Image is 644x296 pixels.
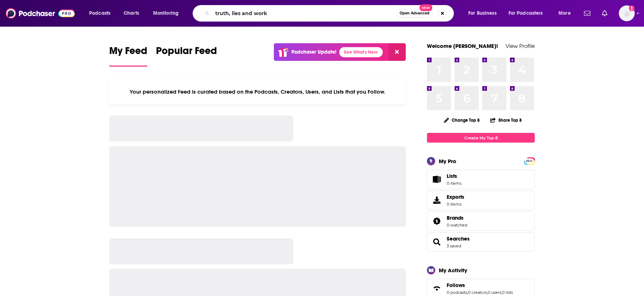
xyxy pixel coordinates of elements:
a: View Profile [506,42,535,49]
span: Logged in as sashagoldin [619,5,635,21]
span: , [501,290,502,295]
button: Share Top 8 [490,113,522,127]
span: Charts [124,8,139,18]
a: 0 watched [447,223,467,228]
span: Brands [427,211,535,231]
span: Lists [429,174,444,184]
span: Monitoring [153,8,179,18]
button: open menu [84,8,120,19]
a: 0 users [488,290,501,295]
div: Your personalized Feed is curated based on the Podcasts, Creators, Users, and Lists that you Follow. [109,80,406,104]
button: Show profile menu [619,5,635,21]
div: My Activity [439,267,467,274]
span: More [558,8,571,18]
a: Brands [429,216,444,226]
a: Create My Top 8 [427,133,535,143]
span: Exports [447,194,464,200]
img: User Profile [619,5,635,21]
a: PRO [525,158,534,163]
button: open menu [148,8,188,19]
a: Exports [427,190,535,210]
span: PRO [525,158,534,164]
span: New [419,4,432,11]
a: Searches [447,236,470,242]
span: Searches [427,232,535,252]
div: Search podcasts, credits, & more... [199,5,461,22]
span: Lists [447,173,461,179]
button: open menu [504,8,553,19]
span: For Podcasters [509,8,543,18]
button: open menu [553,8,580,19]
span: Lists [447,173,457,179]
span: Brands [447,215,464,221]
button: Open AdvancedNew [396,9,433,18]
a: Lists [427,170,535,189]
a: 0 creators [468,290,487,295]
a: My Feed [109,45,147,67]
a: Brands [447,215,467,221]
span: Open Advanced [400,12,429,15]
svg: Add a profile image [629,5,635,11]
span: My Feed [109,45,147,61]
a: Searches [429,237,444,247]
span: Follows [447,282,465,288]
span: For Business [468,8,497,18]
span: Popular Feed [156,45,217,61]
a: Welcome [PERSON_NAME]! [427,42,498,49]
a: Follows [429,283,444,293]
a: 0 podcasts [447,290,467,295]
a: 3 saved [447,243,461,248]
img: Podchaser - Follow, Share and Rate Podcasts [6,6,75,20]
button: open menu [463,8,506,19]
a: Popular Feed [156,45,217,67]
div: My Pro [439,158,456,165]
span: 0 items [447,202,464,207]
a: Charts [119,8,143,19]
span: 0 items [447,181,461,186]
span: , [467,290,468,295]
span: , [487,290,488,295]
p: Podchaser Update! [291,49,336,55]
span: Exports [429,195,444,205]
a: Show notifications dropdown [581,7,593,19]
a: See What's New [339,47,383,57]
input: Search podcasts, credits, & more... [212,8,396,19]
a: 0 lists [502,290,513,295]
button: Change Top 8 [440,116,484,125]
a: Follows [447,282,513,288]
a: Show notifications dropdown [599,7,610,19]
span: Podcasts [89,8,110,18]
